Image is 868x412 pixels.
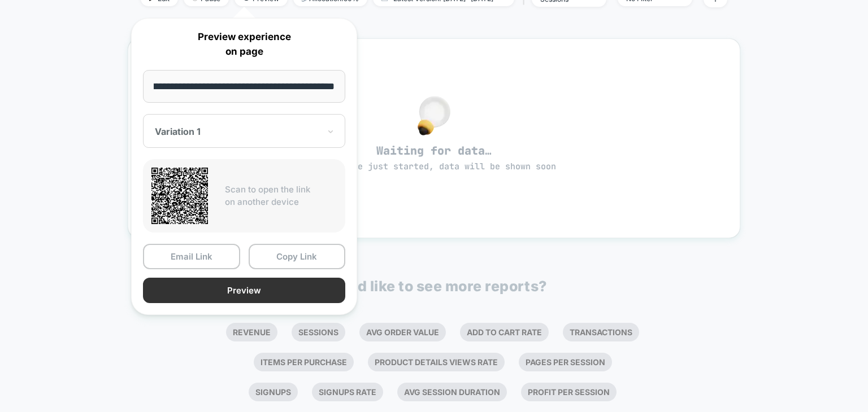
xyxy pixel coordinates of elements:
li: Items Per Purchase [254,353,354,371]
p: Would like to see more reports? [321,278,547,295]
li: Sessions [292,323,345,341]
li: Product Details Views Rate [368,353,505,371]
p: Scan to open the link on another device [225,183,337,209]
span: Waiting for data… [148,143,720,173]
p: Preview experience on page [143,30,345,59]
li: Profit Per Session [521,383,617,401]
button: Preview [143,278,345,303]
li: Avg Order Value [359,323,446,341]
li: Signups Rate [312,383,383,401]
img: no_data [418,96,450,135]
button: Email Link [143,244,240,269]
li: Avg Session Duration [397,383,507,401]
li: Transactions [563,323,639,341]
li: Revenue [226,323,277,341]
span: experience just started, data will be shown soon [312,161,556,172]
button: Copy Link [249,244,346,269]
li: Pages Per Session [519,353,612,371]
li: Add To Cart Rate [460,323,549,341]
li: Signups [249,383,298,401]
